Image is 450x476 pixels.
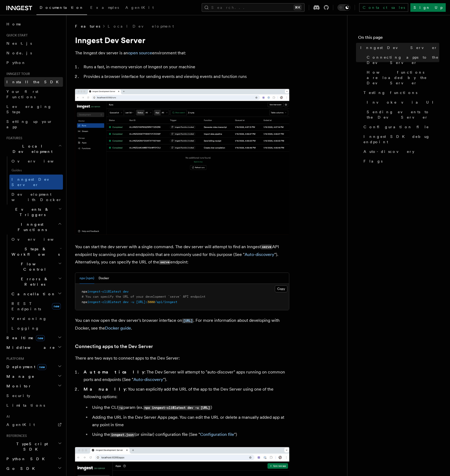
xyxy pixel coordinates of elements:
a: AgentKit [4,420,63,429]
strong: Automatically [84,369,144,375]
span: new [52,303,61,309]
span: -u [130,300,134,304]
a: REST Endpointsnew [9,299,63,314]
a: Sign Up [410,3,446,12]
code: serve [261,245,272,249]
a: Security [4,391,63,401]
span: TypeScript SDK [4,441,58,452]
span: Go SDK [4,466,38,471]
span: Leveraging Steps [6,104,52,114]
span: Logging [12,326,39,330]
a: Logging [9,323,63,333]
li: : The Dev Server will attempt to "auto-discover" apps running on common ports and endpoints (See ... [82,368,289,383]
span: Steps & Workflows [9,246,60,257]
a: Inngest Dev Server [9,175,63,190]
a: Install the SDK [4,77,63,87]
a: Documentation [36,2,87,15]
span: npx [82,290,87,293]
button: Local Development [4,141,63,156]
span: Install the SDK [6,80,62,84]
span: inngest-cli@latest [87,290,121,293]
li: Using the CLI param (ex. ) [91,404,289,411]
span: AgentKit [6,422,35,427]
span: dev [123,290,129,293]
a: Versioning [9,314,63,323]
button: Copy [275,285,287,292]
span: npx [82,300,87,304]
span: Inngest Dev Server [12,177,57,187]
a: open source [128,50,152,55]
span: Security [6,394,30,398]
button: Cancellation [9,289,63,299]
span: Configuration file [363,124,429,130]
span: dev [123,300,129,304]
img: Dev Server Demo [75,89,289,235]
span: REST Endpoints [12,301,41,311]
a: Connecting apps to the Dev Server [75,343,153,350]
code: serve [159,260,170,265]
button: Toggle dark mode [337,4,350,11]
span: 3000 [147,300,155,304]
a: AgentKit [122,2,157,14]
a: Connecting apps to the Dev Server [365,52,439,67]
li: Provides a browser interface for sending events and viewing events and function runs [82,73,289,80]
span: Guides [9,166,63,175]
span: Development with Docker [12,192,62,202]
code: -u [118,406,123,410]
button: Deploymentnew [4,362,63,372]
span: Limitations [6,403,45,407]
li: Runs a fast, in-memory version of Inngest on your machine [82,63,289,71]
a: Setting up your app [4,117,63,132]
span: Setting up your app [6,119,52,129]
span: Inngest SDK debug endpoint [363,134,439,145]
span: Python SDK [4,456,48,462]
span: AI [4,414,10,419]
a: Your first Functions [4,87,63,102]
a: Contact sales [359,3,408,12]
strong: Manually [84,387,126,392]
button: Go SDK [4,464,63,473]
span: Documentation [40,5,84,10]
div: Local Development [4,156,63,205]
span: Sending events to the Dev Server [367,109,439,120]
a: [URL] [182,318,193,323]
a: Python [4,58,63,67]
a: Sending events to the Dev Server [365,107,439,122]
span: Examples [90,5,119,10]
span: Deployment [4,364,46,369]
div: Inngest Functions [4,235,63,333]
span: Auto-discovery [363,149,414,154]
li: : You scan explicitly add the URL of the app to the Dev Server using one of the following options: [82,386,289,439]
span: Errors & Retries [9,276,58,287]
a: Auto-discovery [361,147,439,156]
button: Docker [99,273,109,284]
a: Auto-discovery [245,252,274,257]
span: Home [6,21,21,27]
code: npx inngest-cli@latest dev -u [URL] [143,406,211,410]
span: new [37,364,46,370]
a: Configuration file [200,432,234,437]
p: You can start the dev server with a single command. The dev server will attempt to find an Innges... [75,243,289,266]
span: Realtime [4,335,45,341]
span: Monitor [4,383,32,389]
a: Development with Docker [9,190,63,205]
a: Limitations [4,401,63,410]
button: Realtimenew [4,333,63,343]
a: Flags [361,156,439,166]
a: Inngest Dev Server [358,43,439,52]
span: Flow Control [9,261,58,272]
a: Home [4,19,63,29]
span: Testing functions [363,90,417,95]
a: Node.js [4,48,63,58]
span: Next.js [6,41,32,46]
button: Monitor [4,381,63,391]
kbd: ⌘K [294,5,301,10]
span: Inngest tour [4,72,30,76]
span: Features [4,136,22,140]
span: Local Development [4,143,58,154]
span: Versioning [12,316,47,321]
button: TypeScript SDK [4,439,63,454]
a: Inngest SDK debug endpoint [361,132,439,147]
button: Search...⌘K [202,3,305,12]
li: Using the (or similar) configuration file (See " ") [91,431,289,439]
